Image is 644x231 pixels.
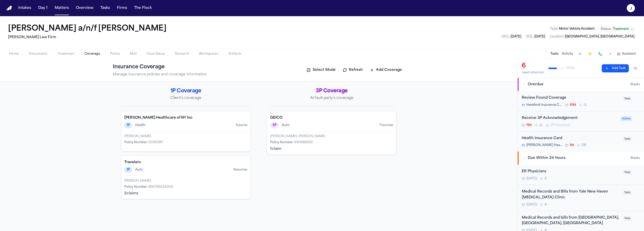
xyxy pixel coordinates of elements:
[53,4,71,13] button: Matters
[124,167,132,173] span: 1P
[528,156,566,161] span: Due Within 24 Hours
[36,4,50,13] button: Day 1
[8,34,169,40] h2: [PERSON_NAME] Law Firm
[124,179,247,183] div: [PERSON_NAME]
[534,35,545,38] span: [DATE]
[602,64,629,72] button: Add Task
[623,216,632,221] span: Todo
[550,27,558,30] span: Type :
[8,24,167,33] button: Edit matter name
[110,52,120,56] span: Police
[620,116,632,121] span: Active
[124,115,247,120] h4: [PERSON_NAME] Healthcare of NY Inc
[539,123,543,127] span: J L
[522,95,620,101] div: Review Found Coverage
[270,115,393,120] h4: GEICO
[583,103,587,107] span: J L
[617,52,636,56] button: Assistant
[518,152,644,165] button: Due Within 24 Hours3tasks
[570,103,576,107] span: 69d
[550,35,564,38] span: Location :
[526,177,537,181] span: [DATE]
[522,62,544,70] div: 6
[526,143,562,147] span: [PERSON_NAME] Healthcare of NY Inc
[567,66,574,70] span: 17 / 32
[518,185,644,211] div: Open task: Medical Records and Bills from Yale New Haven Concussion Clinic
[502,35,510,38] span: DOL :
[134,123,147,128] span: Health
[9,52,19,56] span: Home
[121,96,251,101] p: Client's coverage
[550,123,570,127] span: 3P Insurance
[587,50,594,57] button: Create Immediate Task
[124,185,148,188] span: Policy Number :
[148,141,164,144] span: EG16128T
[121,88,251,95] h2: 1P Coverage
[549,34,636,39] button: Edit Location: Bronx, NY
[576,50,583,57] button: Add Task
[98,4,112,13] button: Tasks
[236,123,247,127] span: 1 source
[630,82,640,87] span: 3 task s
[379,123,393,127] span: 7 source s
[58,52,74,56] span: Treatment
[304,66,338,74] button: Select Mode
[270,134,393,138] div: [PERSON_NAME], [PERSON_NAME]
[581,143,586,147] span: D B
[522,115,617,121] div: Receive 3P Acknowledgement
[29,52,48,56] span: Documents
[113,72,207,77] p: Manage insurance policies and coverage information
[74,4,95,13] button: Overview
[525,34,547,39] button: Edit SOL: 2027-04-01
[570,143,574,147] span: 8d
[8,24,167,33] h1: [PERSON_NAME] a/n/f [PERSON_NAME]
[565,35,634,38] span: [GEOGRAPHIC_DATA], [GEOGRAPHIC_DATA]
[270,141,293,144] span: Policy Number :
[148,185,173,188] span: 9947956342031
[124,134,247,138] div: [PERSON_NAME]
[550,52,559,56] button: Tasks
[630,156,640,160] span: 3 task s
[267,88,396,95] h2: 3P Coverage
[545,177,547,181] span: A
[115,4,129,13] button: Firms
[233,168,247,172] span: 8 source s
[199,52,218,56] span: Workspaces
[16,4,33,13] button: Intakes
[85,52,100,56] span: Coverage
[518,111,644,132] div: Open task: Receive 3P Acknowledgement
[526,123,532,127] span: 19d
[613,27,629,31] span: Treatment
[132,4,154,13] a: The Flock
[522,215,620,227] div: Medical Records and bills from [GEOGRAPHIC_DATA], [GEOGRAPHIC_DATA], [GEOGRAPHIC_DATA]
[294,141,313,144] span: 6181888592
[631,64,640,72] button: Hide completed tasks (⌘⇧H)
[630,7,632,10] text: J
[134,167,144,172] span: Auto
[522,189,620,201] div: Medical Records and Bills from Yale New Haven [MEDICAL_DATA] Clinic
[622,52,636,56] span: Assistant
[228,52,242,56] span: Artifacts
[124,122,132,128] span: 1P
[518,91,644,111] div: Open task: Review Found Coverage
[270,146,393,152] div: 1 claim
[518,78,644,91] button: Overdue3tasks
[175,52,189,56] span: Demand
[597,50,604,57] button: Make a Call
[124,141,148,144] span: Policy Number :
[623,190,632,195] span: Todo
[522,136,620,141] div: Health Insurance Card
[601,27,611,31] span: Status:
[367,66,405,74] button: Add Coverage
[522,71,544,75] div: need attention
[559,27,595,30] span: Motor Vehicle Accident
[124,160,247,165] h4: Travelers
[598,26,636,32] button: Change status from Treatment
[518,132,644,152] div: Open task: Health Insurance Card
[545,203,547,207] span: A
[528,82,544,87] span: Overdue
[623,96,632,101] span: Todo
